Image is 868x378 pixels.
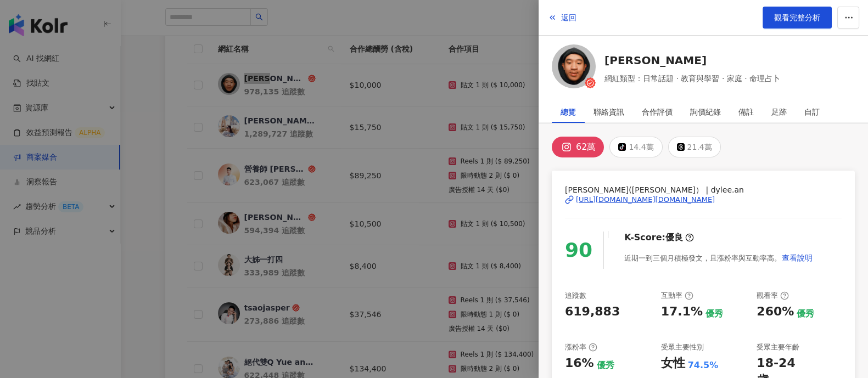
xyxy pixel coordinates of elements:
div: 90 [565,235,592,266]
div: 總覽 [561,101,576,123]
div: 自訂 [804,101,820,123]
div: 備註 [738,101,754,123]
div: 互動率 [661,291,693,301]
div: 足跡 [771,101,787,123]
div: 14.4萬 [629,139,653,155]
a: [URL][DOMAIN_NAME][DOMAIN_NAME] [565,195,842,205]
div: 觀看率 [757,291,789,301]
button: 返回 [547,7,577,29]
a: KOL Avatar [552,44,596,92]
div: 74.5% [688,359,719,371]
div: 女性 [661,355,685,372]
div: 受眾主要年齡 [757,342,799,352]
button: 查看說明 [781,247,813,269]
div: 21.4萬 [687,139,712,155]
div: 優良 [665,232,683,244]
div: 16% [565,355,594,372]
span: 觀看完整分析 [774,13,820,22]
div: 619,883 [565,303,620,320]
span: [PERSON_NAME]([PERSON_NAME]） | dylee.an [565,184,842,196]
div: [URL][DOMAIN_NAME][DOMAIN_NAME] [576,195,715,205]
div: 260% [757,303,794,320]
div: 優秀 [797,308,814,320]
button: 21.4萬 [668,137,721,157]
div: 追蹤數 [565,291,586,301]
button: 14.4萬 [609,137,662,157]
div: 優秀 [705,308,723,320]
div: 聯絡資訊 [593,101,624,123]
div: 優秀 [597,359,614,371]
span: 查看說明 [782,253,813,262]
div: 漲粉率 [565,342,597,352]
img: KOL Avatar [552,44,596,88]
div: 17.1% [661,303,703,320]
div: K-Score : [624,232,694,244]
div: 合作評價 [642,101,673,123]
div: 近期一到三個月積極發文，且漲粉率與互動率高。 [624,247,813,269]
a: [PERSON_NAME] [604,53,780,68]
div: 詢價紀錄 [690,101,721,123]
span: 返回 [561,13,576,22]
button: 62萬 [552,137,604,157]
span: 網紅類型：日常話題 · 教育與學習 · 家庭 · 命理占卜 [604,72,780,84]
a: 觀看完整分析 [763,7,832,29]
div: 受眾主要性別 [661,342,704,352]
div: 62萬 [576,139,596,155]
